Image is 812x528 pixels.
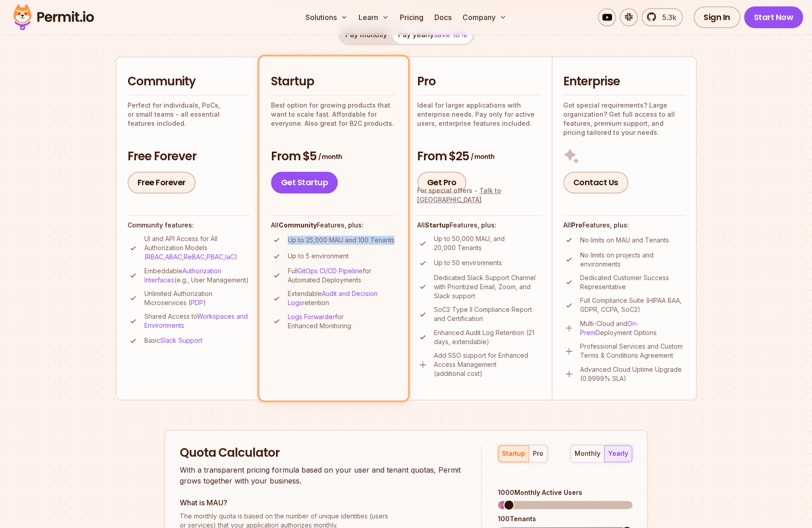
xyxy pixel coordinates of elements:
[160,336,202,344] a: Slack Support
[165,253,182,261] a: ABAC
[694,6,740,28] a: Sign In
[271,172,338,193] a: Get Startup
[271,74,396,90] h2: Startup
[225,253,235,261] a: IaC
[288,266,396,285] p: Full for Automated Deployments
[128,172,196,193] a: Free Forever
[533,449,543,458] div: pro
[180,512,465,521] span: The monthly quota is based on the number of unique identities (users
[288,313,335,321] a: Logs Forwarder
[147,253,163,261] a: RBAC
[580,236,669,245] p: No limits on MAU and Tenants
[355,8,393,26] button: Learn
[580,365,685,383] p: Advanced Cloud Uptime Upgrade (0.9999% SLA)
[434,258,502,267] p: Up to 50 environments
[434,273,541,301] p: Dedicated Slack Support Channel with Prioritized Email, Zoom, and Slack support
[580,273,685,291] p: Dedicated Customer Success Representative
[144,234,250,262] p: UI and API Access for All Authorization Models ( , , , , )
[431,8,455,26] a: Docs
[580,342,685,360] p: Professional Services and Custom Terms & Conditions Agreement
[580,296,685,314] p: Full Compliance Suite (HIPAA BAA, GDPR, CCPA, SoC2)
[657,12,676,23] span: 5.3k
[396,8,427,26] a: Pricing
[417,74,541,90] h2: Pro
[288,289,396,307] p: Extendable retention
[434,351,541,378] p: Add SSO support for Enhanced Access Management (additional cost)
[563,74,685,90] h2: Enterprise
[128,74,250,90] h2: Community
[144,289,250,307] p: Unlimited Authorization Microservices ( )
[563,221,685,230] h4: All Features, plus:
[417,172,467,193] a: Get Pro
[279,221,317,229] strong: Community
[288,312,396,331] p: for Enhanced Monitoring
[425,221,450,229] strong: Startup
[744,6,803,28] a: Start Now
[575,449,600,458] div: monthly
[434,234,541,252] p: Up to 50,000 MAU, and 20,000 Tenants
[128,148,250,165] h3: Free Forever
[191,299,203,306] a: PDP
[471,152,494,161] span: / month
[271,221,396,230] h4: All Features, plus:
[271,101,396,128] p: Best option for growing products that want to scale fast. Affordable for everyone. Also great for...
[302,8,351,26] button: Solutions
[580,320,639,336] a: On-Prem
[641,8,683,26] a: 5.3k
[144,336,202,345] p: Basic
[417,148,541,165] h3: From $25
[128,101,250,128] p: Perfect for individuals, PoCs, or small teams - all essential features included.
[417,101,541,128] p: Ideal for larger applications with enterprise needs. Pay only for active users, enterprise featur...
[580,251,685,269] p: No limits on projects and environments
[288,290,378,306] a: Audit and Decision Logs
[434,305,541,323] p: SoC2 Type II Compliance Report and Certification
[318,152,342,161] span: / month
[580,319,685,337] p: Multi-Cloud and Deployment Options
[288,252,349,261] p: Up to 5 environment
[417,186,541,204] div: For special offers -
[184,253,205,261] a: ReBAC
[128,221,250,230] h4: Community features:
[563,101,685,137] p: Got special requirements? Large organization? Get full access to all features, premium support, a...
[434,328,541,346] p: Enhanced Audit Log Retention (21 days, extendable)
[271,148,396,165] h3: From $5
[298,267,363,275] a: GitOps CI/CD Pipeline
[144,312,250,330] p: Shared Access to
[563,172,628,193] a: Contact Us
[498,514,632,523] div: 100 Tenants
[571,221,582,229] strong: Pro
[417,221,541,230] h4: All Features, plus:
[180,497,465,508] h3: What is MAU?
[9,2,98,33] img: Permit logo
[498,488,632,497] div: 1000 Monthly Active Users
[180,464,465,486] p: With a transparent pricing formula based on your user and tenant quotas, Permit grows together wi...
[459,8,510,26] button: Company
[288,236,394,245] p: Up to 25,000 MAU and 100 Tenants
[144,267,221,284] a: Authorization Interfaces
[207,253,223,261] a: PBAC
[180,445,465,461] h2: Quota Calculator
[144,266,250,285] p: Embeddable (e.g., User Management)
